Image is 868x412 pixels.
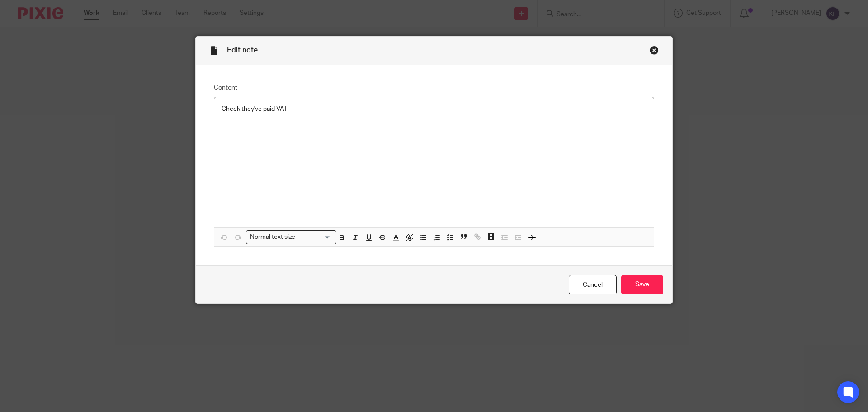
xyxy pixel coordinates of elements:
[569,275,617,294] a: Cancel
[650,46,659,55] div: Close this dialog window
[298,232,331,242] input: Search for option
[248,232,297,242] span: Normal text size
[227,47,258,54] span: Edit note
[214,83,654,92] label: Content
[621,275,663,294] input: Save
[246,230,336,244] div: Search for option
[222,104,646,114] p: Check they've paid VAT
